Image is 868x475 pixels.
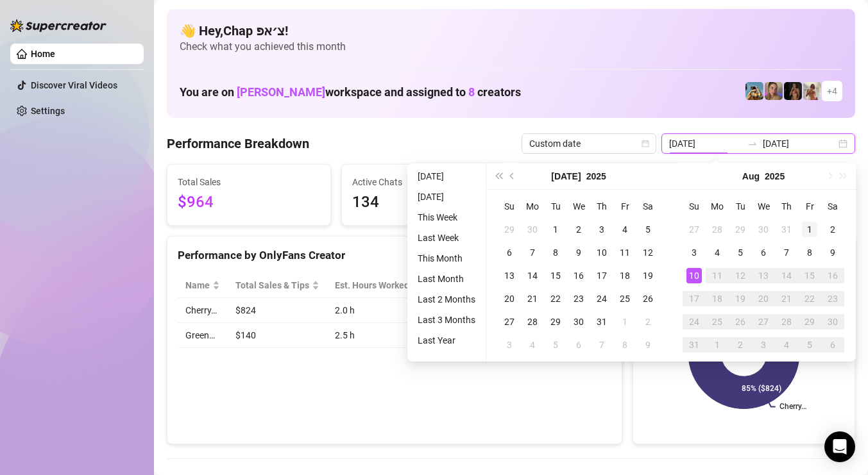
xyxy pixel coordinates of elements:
div: 17 [594,268,609,283]
text: Cherry… [779,403,806,412]
th: Sa [636,195,660,218]
li: This Week [413,210,481,225]
li: Last 2 Months [413,292,481,307]
div: 12 [640,245,656,260]
td: 2025-08-03 [498,333,521,356]
div: 1 [617,314,633,329]
div: 24 [686,314,702,329]
td: 2025-08-03 [683,241,706,264]
td: 2025-07-06 [498,241,521,264]
td: 2025-07-28 [521,310,544,333]
li: [DATE] [413,169,481,184]
img: the_bohema [784,82,802,100]
div: 26 [640,291,656,306]
td: 2025-08-15 [798,264,821,287]
img: logo-BBDzfeDw.svg [10,19,106,32]
h4: Performance Breakdown [167,135,309,153]
span: Name [185,278,210,292]
div: 26 [733,314,748,329]
td: 2025-08-25 [706,310,729,333]
a: Settings [31,106,65,116]
td: Cherry… [178,298,228,323]
td: 2025-07-27 [498,310,521,333]
div: 28 [525,314,540,329]
td: 2025-07-29 [544,310,567,333]
td: 2025-08-17 [683,287,706,310]
td: 2025-07-07 [521,241,544,264]
div: 6 [571,337,586,353]
button: Choose a year [586,163,606,189]
td: 2025-08-01 [613,310,636,333]
td: 2025-07-31 [590,310,613,333]
td: 2025-07-31 [775,218,798,241]
div: 29 [802,314,817,329]
td: 2025-09-04 [775,333,798,356]
td: 2025-09-05 [798,333,821,356]
div: 19 [733,291,748,306]
th: Tu [729,195,752,218]
td: 2025-08-11 [706,264,729,287]
td: 2025-08-02 [636,310,660,333]
span: calendar [642,140,649,147]
div: 9 [640,337,656,353]
div: 21 [779,291,794,306]
span: Custom date [529,134,649,153]
div: 3 [594,222,609,237]
div: 30 [525,222,540,237]
td: 2025-07-15 [544,264,567,287]
td: 2025-07-11 [613,241,636,264]
li: This Month [413,251,481,266]
th: We [567,195,590,218]
td: 2025-08-08 [613,333,636,356]
div: 5 [548,337,563,353]
td: 2025-08-24 [683,310,706,333]
h1: You are on workspace and assigned to creators [180,85,521,99]
div: 17 [686,291,702,306]
img: Green [803,82,821,100]
div: 1 [710,337,725,353]
span: + 4 [827,84,837,98]
td: 2025-09-03 [752,333,775,356]
div: 20 [756,291,771,306]
li: Last 3 Months [413,312,481,328]
td: 2025-07-19 [636,264,660,287]
div: 4 [710,245,725,260]
td: 2025-07-01 [544,218,567,241]
li: Last Month [413,271,481,287]
div: 3 [502,337,517,353]
div: 12 [733,268,748,283]
td: 2025-07-23 [567,287,590,310]
td: 2025-08-22 [798,287,821,310]
li: [DATE] [413,189,481,204]
td: 2025-08-12 [729,264,752,287]
td: 2025-08-07 [775,241,798,264]
div: 7 [779,245,794,260]
span: Active Chats [352,175,495,189]
td: 2025-08-09 [636,333,660,356]
div: 10 [686,268,702,283]
td: 2025-08-19 [729,287,752,310]
td: 2025-07-17 [590,264,613,287]
td: 2025-07-25 [613,287,636,310]
a: Discover Viral Videos [31,80,117,90]
div: Open Intercom Messenger [824,431,855,462]
div: 8 [548,245,563,260]
th: Total Sales & Tips [228,273,327,298]
span: swap-right [747,138,758,149]
td: 2025-07-20 [498,287,521,310]
td: 2025-07-04 [613,218,636,241]
div: 2 [733,337,748,353]
th: Tu [544,195,567,218]
td: 2025-08-28 [775,310,798,333]
td: 2025-07-16 [567,264,590,287]
div: 28 [710,222,725,237]
td: 2025-08-06 [567,333,590,356]
td: 2025-08-21 [775,287,798,310]
td: 2025-07-30 [752,218,775,241]
div: 22 [548,291,563,306]
div: 2 [825,222,840,237]
th: We [752,195,775,218]
td: 2025-07-24 [590,287,613,310]
th: Mo [521,195,544,218]
div: 16 [571,268,586,283]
